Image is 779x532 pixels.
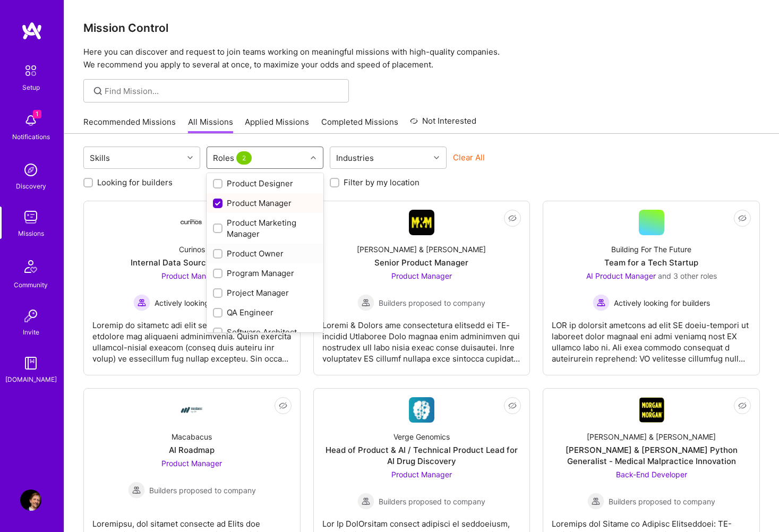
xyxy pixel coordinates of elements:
[23,327,39,338] div: Invite
[738,401,747,410] i: icon EyeClosed
[311,155,316,160] i: icon Chevron
[18,490,44,511] a: User Avatar
[213,307,317,318] div: QA Engineer
[357,493,374,510] img: Builders proposed to company
[33,110,41,118] span: 1
[508,214,517,222] i: icon EyeClosed
[586,271,656,280] span: AI Product Manager
[14,279,48,290] div: Community
[187,155,193,160] i: icon Chevron
[20,59,42,82] img: setup
[609,496,715,507] span: Builders proposed to company
[611,244,691,255] div: Building For The Future
[391,470,452,479] span: Product Manager
[593,294,610,311] img: Actively looking for builders
[20,207,41,228] img: teamwork
[213,268,317,279] div: Program Manager
[97,177,173,188] label: Looking for builders
[92,311,292,364] div: Loremip do sitametc adi elit seddo ei t inci-utlabo etdolore mag aliquaeni adminimvenia. Quisn ex...
[22,82,40,93] div: Setup
[434,155,439,160] i: icon Chevron
[587,493,604,510] img: Builders proposed to company
[604,257,698,268] div: Team for a Tech Startup
[149,485,256,496] span: Builders proposed to company
[213,198,317,209] div: Product Manager
[179,397,204,423] img: Company Logo
[552,311,751,364] div: LOR ip dolorsit ametcons ad elit SE doeiu-tempori ut laboreet dolor magnaal eni admi veniamq nost...
[552,210,751,366] a: Building For The FutureTeam for a Tech StartupAI Product Manager and 3 other rolesActively lookin...
[18,228,44,239] div: Missions
[12,131,50,142] div: Notifications
[83,116,176,134] a: Recommended Missions
[344,177,420,188] label: Filter by my location
[333,150,376,166] div: Industries
[357,294,374,311] img: Builders proposed to company
[83,21,760,35] h3: Mission Control
[393,431,450,442] div: Verge Genomics
[616,470,687,479] span: Back-End Developer
[20,353,41,374] img: guide book
[321,116,398,134] a: Completed Missions
[105,85,341,97] input: Find Mission...
[379,297,485,308] span: Builders proposed to company
[508,401,517,410] i: icon EyeClosed
[357,244,486,255] div: [PERSON_NAME] & [PERSON_NAME]
[322,311,521,364] div: Loremi & Dolors ame consectetura elitsedd ei TE-incidid Utlaboree Dolo magnaa enim adminimven qui...
[658,271,717,280] span: and 3 other roles
[188,116,233,134] a: All Missions
[213,287,317,298] div: Project Manager
[236,151,252,165] span: 2
[161,271,222,280] span: Product Manager
[20,110,41,131] img: bell
[210,150,256,166] div: Roles
[16,181,46,192] div: Discovery
[391,271,452,280] span: Product Manager
[614,297,710,308] span: Actively looking for builders
[213,327,317,338] div: Software Architect
[379,496,485,507] span: Builders proposed to company
[92,85,104,97] i: icon SearchGrey
[453,152,485,163] button: Clear All
[322,444,521,467] div: Head of Product & AI / Technical Product Lead for AI Drug Discovery
[738,214,747,222] i: icon EyeClosed
[161,459,222,468] span: Product Manager
[374,257,468,268] div: Senior Product Manager
[213,217,317,239] div: Product Marketing Manager
[133,294,150,311] img: Actively looking for builders
[213,178,317,189] div: Product Designer
[179,219,204,226] img: Company Logo
[213,248,317,259] div: Product Owner
[179,244,205,255] div: Curinos
[20,305,41,327] img: Invite
[587,431,716,442] div: [PERSON_NAME] & [PERSON_NAME]
[20,159,41,181] img: discovery
[21,21,42,40] img: logo
[552,444,751,467] div: [PERSON_NAME] & [PERSON_NAME] Python Generalist - Medical Malpractice Innovation
[410,115,476,134] a: Not Interested
[128,482,145,499] img: Builders proposed to company
[18,254,44,279] img: Community
[131,257,253,268] div: Internal Data Sourcing Platform
[409,397,434,423] img: Company Logo
[5,374,57,385] div: [DOMAIN_NAME]
[172,431,212,442] div: Macabacus
[155,297,251,308] span: Actively looking for builders
[92,210,292,366] a: Company LogoCurinosInternal Data Sourcing PlatformProduct Manager Actively looking for buildersAc...
[245,116,309,134] a: Applied Missions
[639,397,664,423] img: Company Logo
[409,210,434,235] img: Company Logo
[87,150,113,166] div: Skills
[20,490,41,511] img: User Avatar
[169,444,215,456] div: AI Roadmap
[83,46,760,71] p: Here you can discover and request to join teams working on meaningful missions with high-quality ...
[279,401,287,410] i: icon EyeClosed
[322,210,521,366] a: Company Logo[PERSON_NAME] & [PERSON_NAME]Senior Product ManagerProduct Manager Builders proposed ...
